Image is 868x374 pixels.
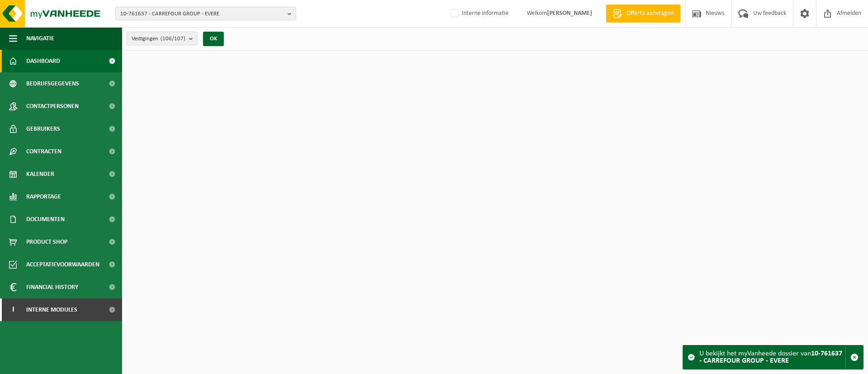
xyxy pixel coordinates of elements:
[26,185,61,208] span: Rapportage
[547,10,592,17] strong: [PERSON_NAME]
[203,32,224,46] button: OK
[26,208,65,231] span: Documenten
[26,140,61,163] span: Contracten
[26,27,54,50] span: Navigatie
[699,350,842,365] strong: 10-761637 - CARREFOUR GROUP - EVERE
[26,95,79,118] span: Contactpersonen
[449,7,509,20] label: Interne informatie
[26,72,79,95] span: Bedrijfsgegevens
[26,163,54,185] span: Kalender
[26,118,60,140] span: Gebruikers
[624,9,676,18] span: Offerte aanvragen
[26,298,77,321] span: Interne modules
[9,298,17,321] span: I
[120,7,284,21] span: 10-761637 - CARREFOUR GROUP - EVERE
[115,7,296,20] button: 10-761637 - CARREFOUR GROUP - EVERE
[26,50,60,72] span: Dashboard
[26,253,99,276] span: Acceptatievoorwaarden
[699,346,845,369] div: U bekijkt het myVanheede dossier van
[160,36,185,42] count: (106/107)
[26,231,67,253] span: Product Shop
[606,5,680,23] a: Offerte aanvragen
[127,32,198,45] button: Vestigingen(106/107)
[26,276,78,298] span: Financial History
[132,32,185,46] span: Vestigingen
